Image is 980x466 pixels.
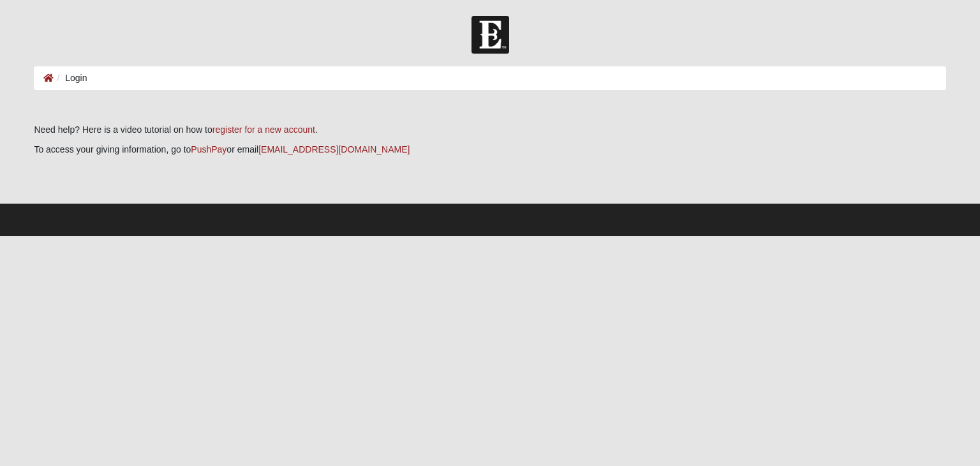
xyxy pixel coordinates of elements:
[34,123,946,137] p: Need help? Here is a video tutorial on how to .
[471,16,509,54] img: Church of Eleven22 Logo
[258,144,410,154] a: [EMAIL_ADDRESS][DOMAIN_NAME]
[54,71,87,85] li: Login
[191,144,226,154] a: PushPay
[212,124,315,135] a: register for a new account
[34,143,946,156] p: To access your giving information, go to or email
